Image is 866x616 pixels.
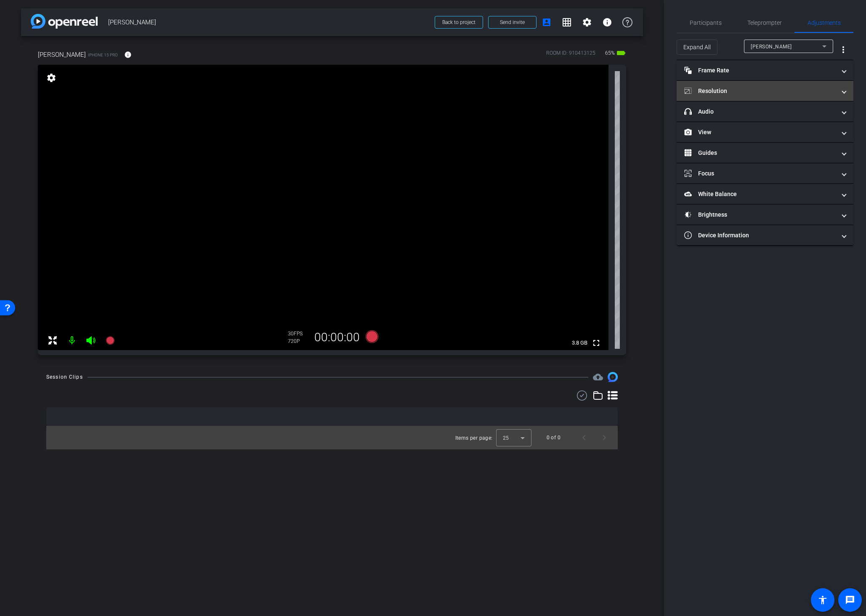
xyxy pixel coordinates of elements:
[845,595,855,605] mat-icon: message
[31,14,98,29] img: app-logo
[677,184,853,204] mat-expansion-panel-header: White Balance
[690,20,722,26] span: Participants
[288,330,309,337] div: 30
[604,46,616,60] span: 65%
[684,107,836,116] mat-panel-title: Audio
[591,338,601,348] mat-icon: fullscreen
[838,45,848,55] mat-icon: more_vert
[677,225,853,245] mat-expansion-panel-header: Device Information
[684,149,836,157] mat-panel-title: Guides
[677,143,853,163] mat-expansion-panel-header: Guides
[124,51,132,58] mat-icon: info
[500,19,525,26] span: Send invite
[442,19,476,25] span: Back to project
[602,17,612,27] mat-icon: info
[546,49,595,61] div: ROOM ID: 910413125
[818,595,828,605] mat-icon: accessibility
[747,20,782,26] span: Teleprompter
[294,331,303,337] span: FPS
[88,52,118,58] span: iPhone 15 Pro
[677,101,853,122] mat-expansion-panel-header: Audio
[38,50,86,59] span: [PERSON_NAME]
[684,66,836,75] mat-panel-title: Frame Rate
[46,373,83,381] div: Session Clips
[684,190,836,199] mat-panel-title: White Balance
[593,372,603,382] span: Destinations for your clips
[582,17,592,27] mat-icon: settings
[677,60,853,80] mat-expansion-panel-header: Frame Rate
[677,163,853,183] mat-expansion-panel-header: Focus
[684,128,836,137] mat-panel-title: View
[684,87,836,96] mat-panel-title: Resolution
[808,20,841,26] span: Adjustments
[677,122,853,142] mat-expansion-panel-header: View
[309,330,365,345] div: 00:00:00
[542,17,552,27] mat-icon: account_box
[455,434,493,442] div: Items per page:
[684,231,836,240] mat-panel-title: Device Information
[608,372,618,382] img: Session clips
[677,81,853,101] mat-expansion-panel-header: Resolution
[488,16,537,29] button: Send invite
[435,16,483,29] button: Back to project
[547,433,561,442] div: 0 of 0
[684,210,836,219] mat-panel-title: Brightness
[562,17,572,27] mat-icon: grid_on
[108,14,430,31] span: [PERSON_NAME]
[574,427,594,448] button: Previous page
[677,40,717,55] button: Expand All
[684,169,836,178] mat-panel-title: Focus
[683,39,711,55] span: Expand All
[45,73,57,83] mat-icon: settings
[594,427,614,448] button: Next page
[677,204,853,225] mat-expansion-panel-header: Brightness
[569,338,590,348] span: 3.8 GB
[593,372,603,382] mat-icon: cloud_upload
[288,338,309,345] div: 720P
[616,48,626,58] mat-icon: battery_std
[751,44,792,50] span: [PERSON_NAME]
[833,40,853,60] button: More Options for Adjustments Panel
